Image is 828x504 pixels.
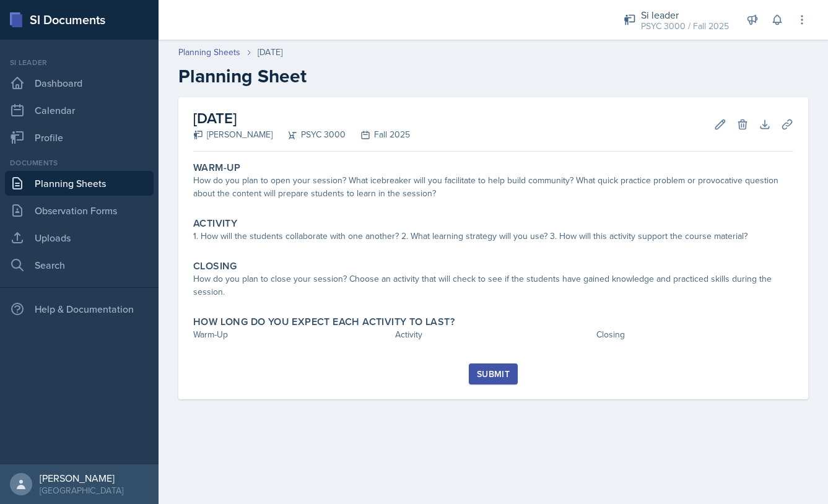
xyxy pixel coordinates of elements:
div: 1. How will the students collaborate with one another? 2. What learning strategy will you use? 3.... [193,230,793,243]
button: Submit [469,363,518,385]
div: Fall 2025 [346,128,410,141]
a: Profile [5,125,154,150]
div: Closing [596,328,793,341]
h2: Planning Sheet [178,65,808,87]
div: Help & Documentation [5,297,154,321]
a: Planning Sheets [5,171,154,196]
h2: [DATE] [193,107,410,129]
a: Observation Forms [5,198,154,223]
a: Planning Sheets [178,46,240,59]
div: PSYC 3000 [272,128,346,141]
div: PSYC 3000 / Fall 2025 [641,20,729,33]
label: Warm-Up [193,162,241,174]
div: How do you plan to close your session? Choose an activity that will check to see if the students ... [193,272,793,298]
div: [DATE] [258,46,282,59]
label: Activity [193,217,237,230]
div: Submit [477,369,510,379]
div: Activity [395,328,592,341]
label: How long do you expect each activity to last? [193,316,455,328]
div: Si leader [5,57,154,68]
a: Dashboard [5,71,154,95]
div: [PERSON_NAME] [40,472,123,484]
a: Search [5,253,154,277]
div: [PERSON_NAME] [193,128,272,141]
div: Si leader [641,7,729,22]
div: Documents [5,157,154,168]
a: Calendar [5,98,154,123]
div: Warm-Up [193,328,390,341]
div: [GEOGRAPHIC_DATA] [40,484,123,497]
div: How do you plan to open your session? What icebreaker will you facilitate to help build community... [193,174,793,200]
label: Closing [193,260,237,272]
a: Uploads [5,225,154,250]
